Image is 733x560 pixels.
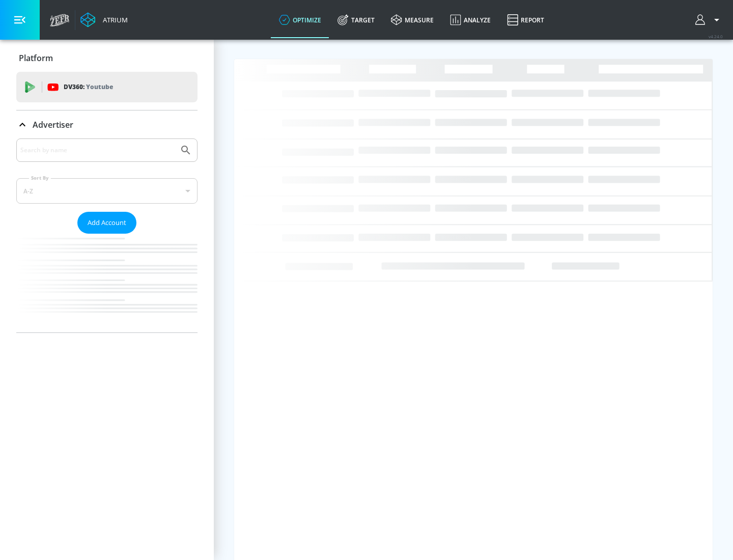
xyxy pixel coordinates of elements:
[86,81,113,92] p: Youtube
[80,12,128,27] a: Atrium
[16,44,198,72] div: Platform
[16,72,198,102] div: DV360: Youtube
[383,2,442,38] a: measure
[64,81,113,93] p: DV360:
[16,138,198,332] div: Advertiser
[29,175,51,181] label: Sort By
[88,217,126,229] span: Add Account
[20,144,175,157] input: Search by name
[499,2,552,38] a: Report
[16,110,198,139] div: Advertiser
[99,15,128,24] div: Atrium
[19,52,53,64] p: Platform
[77,212,136,234] button: Add Account
[16,234,198,332] nav: list of Advertiser
[709,34,723,39] span: v 4.24.0
[16,178,198,204] div: A-Z
[329,2,383,38] a: Target
[442,2,499,38] a: Analyze
[33,119,73,130] p: Advertiser
[271,2,329,38] a: optimize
